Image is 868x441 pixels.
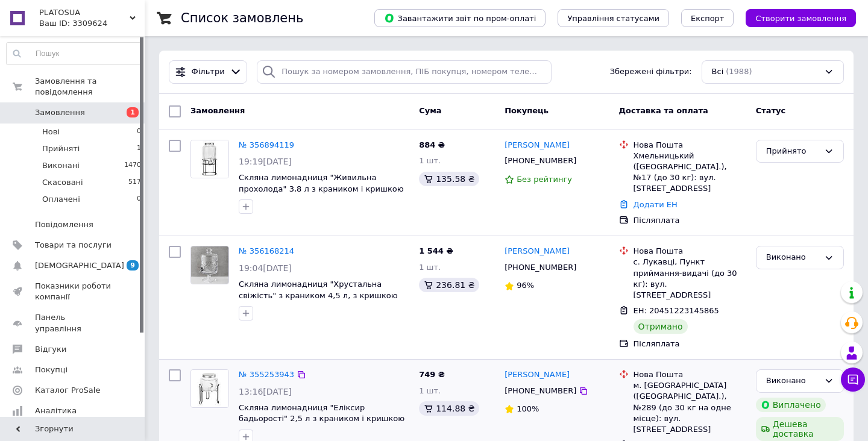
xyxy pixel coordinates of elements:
span: Всі [712,66,724,78]
a: № 356894119 [239,140,294,149]
a: Фото товару [190,246,229,284]
span: Повідомлення [35,219,93,230]
span: Без рейтингу [517,175,572,184]
span: Виконані [42,160,80,171]
span: Замовлення [35,107,85,118]
div: [PHONE_NUMBER] [502,260,579,275]
span: 884 ₴ [419,140,445,149]
div: Виконано [766,251,819,264]
span: 1 [127,107,139,117]
a: Скляна лимонадниця "Живильна прохолода" 3,8 л з краником і кришкою на металевій підставці (9227-002) [239,173,404,204]
span: Панель управління [35,312,112,334]
span: 0 [137,194,141,205]
input: Пошук [7,43,142,64]
div: Виплачено [756,398,826,412]
span: Нові [42,127,60,137]
img: Фото товару [191,140,228,178]
a: Фото товару [190,140,229,178]
div: Дешева доставка [756,417,844,441]
a: Скляна лимонадниця "Хрустальна свіжість" з краником 4,5 л, з кришкою та підставкою (9228-002) [239,280,398,311]
span: 96% [517,281,534,290]
div: Хмельницький ([GEOGRAPHIC_DATA].), №17 (до 30 кг): вул. [STREET_ADDRESS] [634,151,746,195]
div: [PHONE_NUMBER] [502,383,579,399]
span: Створити замовлення [755,14,846,23]
span: 1 шт. [419,386,441,395]
div: Ваш ID: 3309624 [39,18,145,29]
span: 1 шт. [419,263,441,272]
span: Статус [756,106,786,115]
a: Додати ЕН [634,200,678,209]
div: Виконано [766,375,819,387]
a: [PERSON_NAME] [505,369,570,381]
button: Створити замовлення [746,9,856,27]
span: Каталог ProSale [35,385,100,396]
span: Оплачені [42,194,80,205]
span: Покупці [35,364,68,375]
span: Управління статусами [567,14,659,23]
span: 13:16[DATE] [239,387,292,396]
span: Збережені фільтри: [610,66,692,78]
a: Створити замовлення [734,13,856,22]
span: (1988) [726,67,752,76]
span: Товари та послуги [35,240,112,251]
span: Відгуки [35,344,66,355]
div: Післяплата [634,339,746,349]
span: 0 [137,127,141,137]
div: 135.58 ₴ [419,172,479,186]
div: Післяплата [634,215,746,226]
span: Покупець [505,106,549,115]
span: 517 [128,177,141,188]
span: 19:19[DATE] [239,157,292,166]
span: Показники роботи компанії [35,281,112,302]
div: м. [GEOGRAPHIC_DATA] ([GEOGRAPHIC_DATA].), №289 (до 30 кг на одне місце): вул. [STREET_ADDRESS] [634,380,746,435]
img: Фото товару [191,370,228,407]
span: 1 [137,143,141,154]
a: [PERSON_NAME] [505,246,570,257]
span: ЕН: 20451223145865 [634,306,719,315]
span: 9 [127,260,139,271]
a: № 356168214 [239,246,294,255]
a: [PERSON_NAME] [505,140,570,151]
span: Доставка та оплата [619,106,708,115]
span: Фільтри [192,66,225,78]
h1: Список замовлень [181,11,303,25]
div: 236.81 ₴ [419,278,479,292]
span: Аналітика [35,405,77,416]
span: Експорт [691,14,725,23]
div: Нова Пошта [634,246,746,257]
input: Пошук за номером замовлення, ПІБ покупця, номером телефону, Email, номером накладної [257,60,552,84]
div: Прийнято [766,145,819,158]
a: Скляна лимонадниця "Еліксир бадьорості" 2,5 л з краником і кришкою на металевій підставці (9227-001) [239,403,404,434]
div: Нова Пошта [634,369,746,380]
span: 1 544 ₴ [419,246,453,255]
span: Замовлення [190,106,245,115]
span: Замовлення та повідомлення [35,76,145,98]
span: 19:04[DATE] [239,263,292,273]
div: Нова Пошта [634,140,746,151]
div: Отримано [634,319,688,334]
div: [PHONE_NUMBER] [502,153,579,169]
a: Фото товару [190,369,229,408]
span: PLATOSUA [39,7,130,18]
button: Чат з покупцем [841,367,865,392]
div: 114.88 ₴ [419,401,479,416]
span: [DEMOGRAPHIC_DATA] [35,260,124,271]
button: Завантажити звіт по пром-оплаті [374,9,546,27]
img: Фото товару [191,246,228,284]
span: 749 ₴ [419,370,445,379]
span: Прийняті [42,143,80,154]
span: 1 шт. [419,156,441,165]
span: 1470 [124,160,141,171]
div: с. Лукавці, Пункт приймання-видачі (до 30 кг): вул. [STREET_ADDRESS] [634,257,746,301]
button: Експорт [681,9,734,27]
span: Cума [419,106,441,115]
span: Скасовані [42,177,83,188]
button: Управління статусами [558,9,669,27]
span: 100% [517,404,539,413]
span: Завантажити звіт по пром-оплаті [384,13,536,23]
a: № 355253943 [239,370,294,379]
